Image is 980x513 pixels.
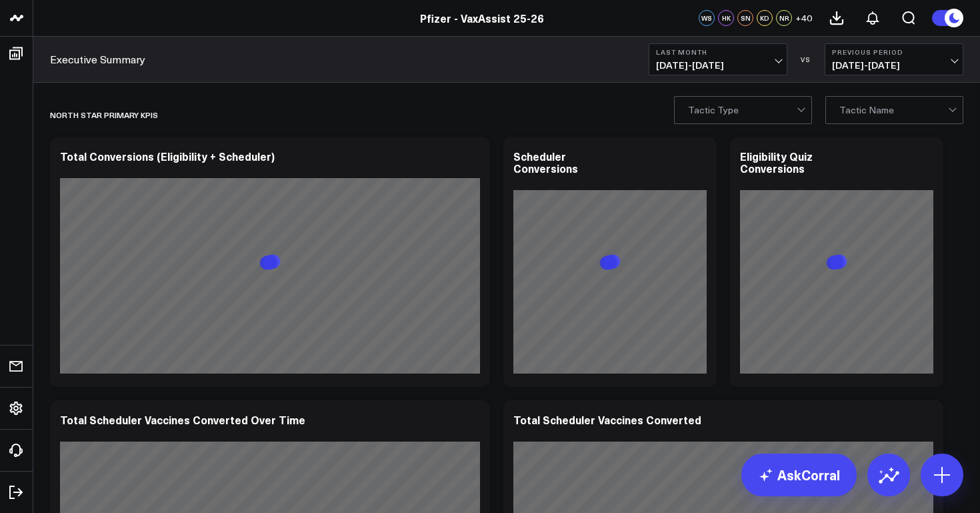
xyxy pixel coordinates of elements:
div: KD [757,10,773,26]
span: [DATE] - [DATE] [832,60,956,71]
div: Total Scheduler Vaccines Converted [513,412,701,427]
button: Previous Period[DATE]-[DATE] [825,43,963,75]
button: +40 [795,10,812,26]
b: Previous Period [832,48,956,56]
span: [DATE] - [DATE] [656,60,780,71]
div: Scheduler Conversions [513,149,578,175]
div: Total Conversions (Eligibility + Scheduler) [60,149,275,163]
b: Last Month [656,48,780,56]
div: North Star Primary KPIs [50,99,158,130]
span: + 40 [795,13,812,23]
a: Executive Summary [50,52,145,67]
div: Total Scheduler Vaccines Converted Over Time [60,412,305,427]
div: WS [699,10,715,26]
div: NR [776,10,792,26]
div: Eligibility Quiz Conversions [740,149,813,175]
div: HK [718,10,734,26]
a: Pfizer - VaxAssist 25-26 [420,11,544,25]
a: AskCorral [741,454,857,496]
button: Last Month[DATE]-[DATE] [649,43,787,75]
div: SN [737,10,753,26]
div: VS [794,55,818,63]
